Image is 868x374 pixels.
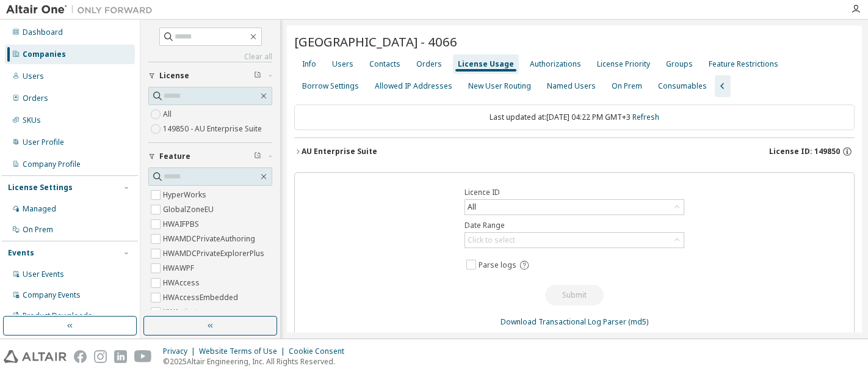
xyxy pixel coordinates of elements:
[369,59,400,69] div: Contacts
[74,350,87,363] img: facebook.svg
[163,305,204,320] label: HWActivate
[163,276,202,290] label: HWAccess
[148,143,272,170] button: Feature
[8,248,34,258] div: Events
[375,81,452,91] div: Allowed IP Addresses
[163,202,216,217] label: GlobalZoneEU
[163,107,174,122] label: All
[163,346,199,356] div: Privacy
[468,235,515,245] div: Click to select
[134,350,152,363] img: youtube.svg
[163,290,241,305] label: HWAccessEmbedded
[23,71,44,81] div: Users
[114,350,127,363] img: linkedin.svg
[466,200,478,214] div: All
[23,28,63,37] div: Dashboard
[23,290,81,300] div: Company Events
[254,71,261,81] span: Clear filter
[23,159,81,169] div: Company Profile
[302,59,316,69] div: Info
[468,81,531,91] div: New User Routing
[458,59,514,69] div: License Usage
[23,116,41,125] div: SKUs
[199,346,289,356] div: Website Terms of Use
[658,81,707,91] div: Consumables
[547,81,596,91] div: Named Users
[163,246,267,261] label: HWAMDCPrivateExplorerPlus
[769,147,840,156] span: License ID: 149850
[294,138,855,165] button: AU Enterprise SuiteLicense ID: 149850
[23,137,64,147] div: User Profile
[465,188,684,197] label: Licence ID
[254,152,261,161] span: Clear filter
[632,112,659,122] a: Refresh
[23,94,48,103] div: Orders
[294,105,855,130] div: Last updated at: [DATE] 04:22 PM GMT+3
[612,81,642,91] div: On Prem
[302,147,377,156] div: AU Enterprise Suite
[159,152,190,161] span: Feature
[628,317,648,327] a: (md5)
[23,50,66,59] div: Companies
[23,225,53,235] div: On Prem
[416,59,442,69] div: Orders
[465,200,684,215] div: All
[294,33,457,50] span: [GEOGRAPHIC_DATA] - 4066
[6,4,159,16] img: Altair One
[4,350,67,363] img: altair_logo.svg
[94,350,107,363] img: instagram.svg
[23,269,64,279] div: User Events
[479,260,516,270] span: Parse logs
[530,59,581,69] div: Authorizations
[163,122,264,136] label: 149850 - AU Enterprise Suite
[163,217,201,232] label: HWAIFPBS
[23,311,92,321] div: Product Downloads
[545,285,604,306] button: Submit
[163,356,352,367] p: © 2025 Altair Engineering, Inc. All Rights Reserved.
[666,59,693,69] div: Groups
[332,59,353,69] div: Users
[23,204,56,214] div: Managed
[289,346,352,356] div: Cookie Consent
[465,221,684,230] label: Date Range
[148,62,272,89] button: License
[597,59,650,69] div: License Priority
[465,233,684,248] div: Click to select
[163,188,209,202] label: HyperWorks
[163,261,197,276] label: HWAWPF
[159,71,189,81] span: License
[163,232,258,246] label: HWAMDCPrivateAuthoring
[8,183,73,193] div: License Settings
[302,81,359,91] div: Borrow Settings
[148,52,272,62] a: Clear all
[501,317,626,327] a: Download Transactional Log Parser
[709,59,778,69] div: Feature Restrictions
